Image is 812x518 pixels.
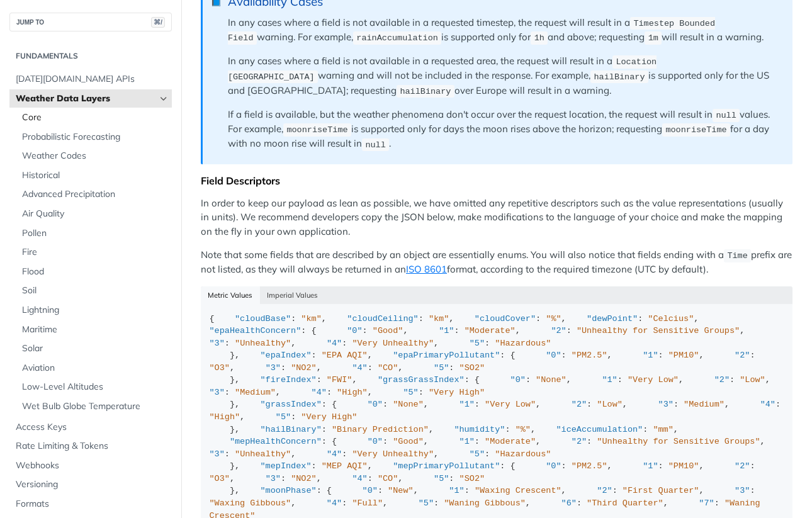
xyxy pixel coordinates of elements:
[727,251,747,261] span: Time
[653,425,673,434] span: "mm"
[276,412,291,422] span: "5"
[230,437,322,446] span: "mepHealthConcern"
[16,378,172,397] a: Low-Level Altitudes
[22,131,169,144] span: Probabilistic Forecasting
[327,339,342,348] span: "4"
[22,304,169,317] span: Lightning
[406,263,447,275] a: ISO 8601
[470,449,485,459] span: "5"
[403,388,418,397] span: "5"
[454,425,505,434] span: "humidity"
[665,125,726,135] span: moonriseTime
[337,388,368,397] span: "High"
[9,475,172,494] a: Versioning
[16,224,172,243] a: Pollen
[572,400,587,409] span: "2"
[460,363,485,373] span: "SO2"
[352,449,434,459] span: "Very Unhealthy"
[22,400,169,413] span: Wet Bulb Globe Temperature
[460,400,475,409] span: "1"
[9,70,172,89] a: [DATE][DOMAIN_NAME] APIs
[577,326,740,335] span: "Unhealthy for Sensitive Groups"
[228,108,780,152] p: If a field is available, but the weather phenomena don't occur over the request location, the req...
[714,375,730,385] span: "2"
[363,486,378,495] span: "0"
[449,486,464,495] span: "1"
[16,478,169,491] span: Versioning
[322,461,368,471] span: "MEP AQI"
[332,425,429,434] span: "Binary Prediction"
[22,246,169,259] span: Fire
[291,363,317,373] span: "NO2"
[465,326,516,335] span: "Moderate"
[534,33,544,43] span: 1h
[475,314,536,324] span: "cloudCover"
[151,17,165,28] span: ⌘/
[16,185,172,204] a: Advanced Precipitation
[9,50,172,62] h2: Fundamentals
[235,314,291,324] span: "cloudBase"
[286,125,347,135] span: moonriseTime
[16,243,172,262] a: Fire
[16,359,172,378] a: Aviation
[434,474,449,483] span: "5"
[201,196,792,239] p: In order to keep our payload as lean as possible, we have omitted any repetitive descriptors such...
[352,474,367,483] span: "4"
[16,262,172,281] a: Flood
[643,351,658,360] span: "1"
[16,397,172,416] a: Wet Bulb Globe Temperature
[352,363,367,373] span: "4"
[9,437,172,456] a: Rate Limiting & Tokens
[159,94,169,104] button: Hide subpages for Weather Data Layers
[201,174,792,187] div: Field Descriptors
[475,486,561,495] span: "Waxing Crescent"
[434,363,449,373] span: "5"
[668,461,699,471] span: "PM10"
[235,339,291,348] span: "Unhealthy"
[388,486,414,495] span: "New"
[393,461,500,471] span: "mepPrimaryPollutant"
[378,363,398,373] span: "CO"
[546,351,561,360] span: "0"
[16,320,172,339] a: Maritime
[266,474,281,483] span: "3"
[301,412,357,422] span: "Very High"
[716,111,736,120] span: null
[368,400,383,409] span: "0"
[347,326,362,335] span: "0"
[22,169,169,182] span: Historical
[365,140,385,149] span: null
[22,284,169,297] span: Soil
[495,339,551,348] span: "Hazardous"
[22,381,169,393] span: Low-Level Altitudes
[760,400,775,409] span: "4"
[572,351,607,360] span: "PM2.5"
[648,33,658,43] span: 1m
[210,412,240,422] span: "High"
[735,351,750,360] span: "2"
[16,205,172,223] a: Air Quality
[572,437,587,446] span: "2"
[327,375,352,385] span: "FWI"
[301,314,321,324] span: "km"
[587,314,638,324] span: "dewPoint"
[378,375,465,385] span: "grassGrassIndex"
[210,449,225,459] span: "3"
[444,498,526,508] span: "Waning Gibbous"
[22,362,169,374] span: Aviation
[228,54,780,98] p: In any cases where a field is not available in a requested area, the request will result in a war...
[22,342,169,355] span: Solar
[594,72,645,81] span: hailBinary
[16,166,172,185] a: Historical
[16,301,172,320] a: Lightning
[16,147,172,166] a: Weather Codes
[22,324,169,336] span: Maritime
[16,128,172,147] a: Probabilistic Forecasting
[356,33,438,43] span: rainAccumulation
[597,437,760,446] span: "Unhealthy for Sensitive Groups"
[210,326,302,335] span: "epaHealthConcern"
[572,461,607,471] span: "PM2.5"
[485,437,536,446] span: "Moderate"
[439,326,454,335] span: "1"
[16,440,169,453] span: Rate Limiting & Tokens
